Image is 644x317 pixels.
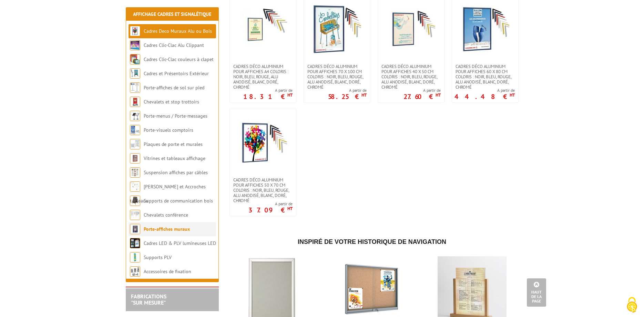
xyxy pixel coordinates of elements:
a: Accessoires de fixation [144,268,191,275]
img: Suspension affiches par câbles [130,167,140,178]
a: Chevalets conférence [144,212,188,218]
a: FABRICATIONS"Sur Mesure" [131,293,166,306]
img: Supports PLV [130,252,140,262]
sup: HT [510,92,515,98]
sup: HT [436,92,441,98]
sup: HT [287,206,293,211]
a: Cadres Deco Muraux Alu ou Bois [144,28,212,34]
span: Cadres déco aluminium pour affiches 70 x 100 cm Coloris : Noir, bleu, rouge, alu anodisé, blanc, ... [307,64,367,90]
a: Cadres déco aluminium pour affiches 70 x 100 cm Coloris : Noir, bleu, rouge, alu anodisé, blanc, ... [304,64,370,90]
span: Inspiré de votre historique de navigation [298,238,446,245]
img: Cadres déco aluminium pour affiches 70 x 100 cm Coloris : Noir, bleu, rouge, alu anodisé, blanc, ... [313,5,361,53]
img: Porte-menus / Porte-messages [130,111,140,121]
a: Cadres LED & PLV lumineuses LED [144,240,216,246]
p: 18.31 € [243,95,293,99]
a: Cadres et Présentoirs Extérieur [144,70,209,77]
a: [PERSON_NAME] et Accroches tableaux [130,184,206,204]
a: Supports de communication bois [144,198,213,204]
a: Vitrines et tableaux affichage [144,155,205,161]
a: Plaques de porte et murales [144,141,203,147]
a: Cadres déco aluminium pour affiches A4 Coloris : Noir, bleu, rouge, alu anodisé, blanc, doré, chromé [230,64,296,90]
img: Porte-affiches muraux [130,224,140,234]
sup: HT [361,92,367,98]
span: A partir de [248,201,293,207]
img: Accessoires de fixation [130,266,140,277]
img: Cadres Clic-Clac Alu Clippant [130,40,140,50]
img: Cadres déco aluminium pour affiches 40 x 50 cm Coloris : Noir, bleu, rouge, alu anodisé, blanc, d... [387,5,435,53]
a: Porte-menus / Porte-messages [144,113,207,119]
p: 27.60 € [403,95,441,99]
span: A partir de [243,88,293,93]
img: Cookies (fenêtre modale) [623,296,641,314]
span: A partir de [454,88,515,93]
a: Supports PLV [144,254,172,260]
a: Porte-affiches muraux [144,226,190,232]
a: Chevalets et stop trottoirs [144,99,199,105]
a: Cadres déco aluminium pour affiches 60 x 80 cm Coloris : Noir, bleu, rouge, alu anodisé, blanc, d... [452,64,518,90]
img: Cadres LED & PLV lumineuses LED [130,238,140,248]
a: Porte-affiches de sol sur pied [144,85,204,91]
a: Suspension affiches par câbles [144,169,208,176]
span: A partir de [403,88,441,93]
span: Cadres déco aluminium pour affiches 60 x 80 cm Coloris : Noir, bleu, rouge, alu anodisé, blanc, d... [456,64,515,90]
span: Cadres déco aluminium pour affiches 40 x 50 cm Coloris : Noir, bleu, rouge, alu anodisé, blanc, d... [381,64,441,90]
img: Cadres Clic-Clac couleurs à clapet [130,54,140,65]
img: Cimaises et Accroches tableaux [130,181,140,192]
a: Cadres Clic-Clac couleurs à clapet [144,56,214,62]
a: Affichage Cadres et Signalétique [133,11,211,17]
a: Cadres déco aluminium pour affiches 50 x 70 cm Coloris : Noir, bleu, rouge, alu anodisé, blanc, d... [230,177,296,203]
img: Cadres déco aluminium pour affiches 60 x 80 cm Coloris : Noir, bleu, rouge, alu anodisé, blanc, d... [461,5,509,53]
a: Porte-visuels comptoirs [144,127,193,133]
p: 58.25 € [328,95,367,99]
a: Haut de la page [527,278,546,307]
img: Chevalets conférence [130,210,140,220]
img: Vitrines et tableaux affichage [130,153,140,164]
p: 44.48 € [454,95,515,99]
img: Chevalets et stop trottoirs [130,97,140,107]
span: Cadres déco aluminium pour affiches A4 Coloris : Noir, bleu, rouge, alu anodisé, blanc, doré, chromé [233,64,293,90]
p: 37.09 € [248,208,293,212]
img: Cadres Deco Muraux Alu ou Bois [130,26,140,36]
a: Cadres déco aluminium pour affiches 40 x 50 cm Coloris : Noir, bleu, rouge, alu anodisé, blanc, d... [378,64,444,90]
img: Cadres déco aluminium pour affiches A4 Coloris : Noir, bleu, rouge, alu anodisé, blanc, doré, chromé [239,5,287,53]
button: Cookies (fenêtre modale) [620,294,644,317]
span: A partir de [328,88,367,93]
img: Porte-affiches de sol sur pied [130,82,140,93]
img: Cadres déco aluminium pour affiches 50 x 70 cm Coloris : Noir, bleu, rouge, alu anodisé, blanc, d... [239,119,287,167]
span: Cadres déco aluminium pour affiches 50 x 70 cm Coloris : Noir, bleu, rouge, alu anodisé, blanc, d... [233,177,293,203]
sup: HT [287,92,293,98]
img: Plaques de porte et murales [130,139,140,149]
a: Cadres Clic-Clac Alu Clippant [144,42,204,48]
img: Cadres et Présentoirs Extérieur [130,68,140,79]
img: Porte-visuels comptoirs [130,125,140,135]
